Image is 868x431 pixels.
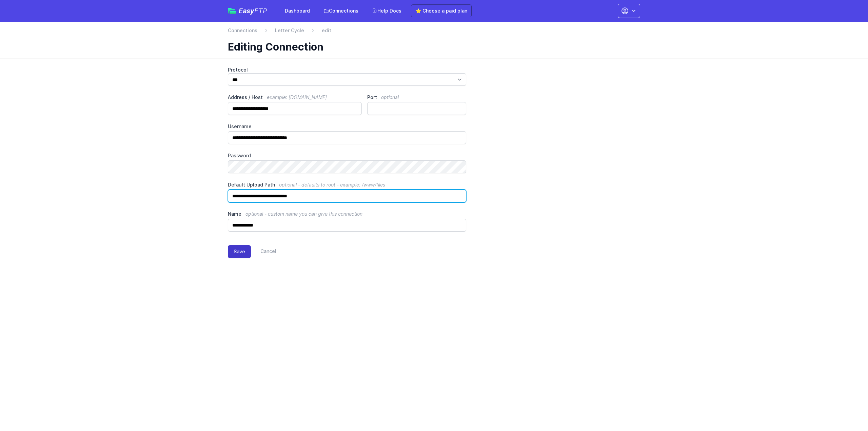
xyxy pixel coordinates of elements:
a: Connections [319,5,362,17]
span: example: [DOMAIN_NAME] [267,94,327,100]
a: Dashboard [281,5,314,17]
label: Protocol [228,66,466,73]
span: Easy [239,7,267,14]
label: Address / Host [228,94,362,101]
a: Cancel [251,245,276,258]
a: Letter Cycle [275,27,304,34]
iframe: Drift Widget Chat Controller [834,397,860,423]
a: Connections [228,27,257,34]
label: Name [228,211,466,217]
span: optional - custom name you can give this connection [245,211,362,217]
span: FTP [254,7,267,15]
button: Save [228,245,251,258]
label: Default Upload Path [228,181,466,188]
label: Port [367,94,466,101]
a: ⭐ Choose a paid plan [411,4,472,17]
span: edit [322,27,331,34]
span: optional [381,94,399,100]
label: Username [228,123,466,130]
nav: Breadcrumb [228,27,640,38]
a: EasyFTP [228,7,267,14]
label: Password [228,152,466,159]
a: Help Docs [368,5,406,17]
span: optional - defaults to root - example: /www/files [279,182,385,188]
h1: Editing Connection [228,41,635,53]
img: easyftp_logo.png [228,8,236,14]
